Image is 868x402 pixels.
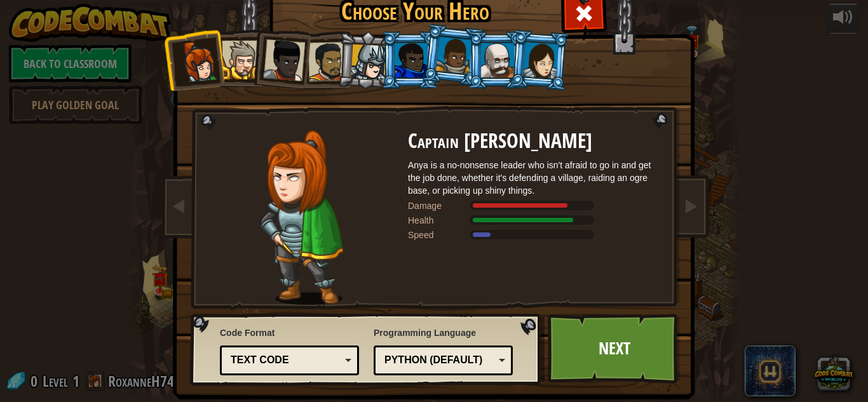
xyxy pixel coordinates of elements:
[294,30,353,90] li: Alejandro the Duelist
[408,199,471,212] div: Damage
[408,130,662,152] h2: Captain [PERSON_NAME]
[509,29,570,91] li: Illia Shieldsmith
[190,314,545,386] img: language-selector-background.png
[374,326,513,339] span: Programming Language
[408,159,662,197] div: Anya is a no-nonsense leader who isn't afraid to go in and get the job done, whether it's defendi...
[421,23,484,87] li: Arryn Stonewall
[337,30,397,91] li: Hattori Hanzō
[384,353,494,368] div: Python (Default)
[208,29,266,87] li: Sir Tharin Thunderfist
[408,214,662,227] div: Gains 140% of listed Warrior armor health.
[260,130,343,305] img: captain-pose.png
[408,199,662,212] div: Deals 120% of listed Warrior weapon damage.
[163,29,225,91] li: Captain Anya Weston
[408,229,471,241] div: Speed
[249,27,311,89] li: Lady Ida Justheart
[408,229,662,241] div: Moves at 6 meters per second.
[408,214,471,227] div: Health
[548,314,681,384] a: Next
[468,31,525,89] li: Okar Stompfoot
[220,326,359,339] span: Code Format
[381,31,438,89] li: Gordon the Stalwart
[231,353,341,368] div: Text code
